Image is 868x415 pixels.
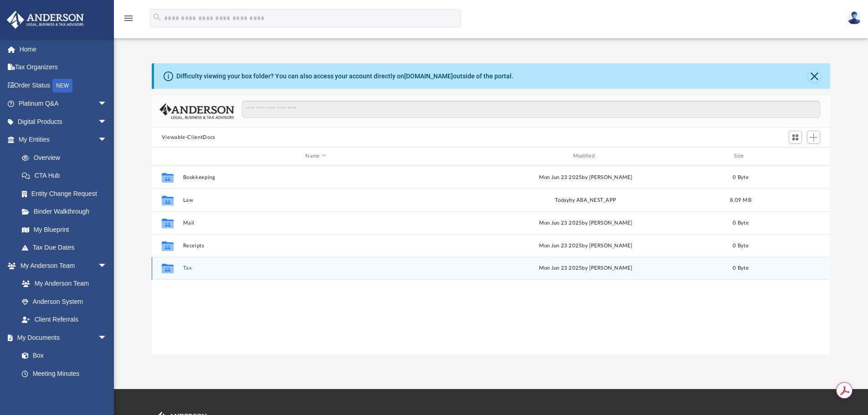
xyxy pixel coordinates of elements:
a: My Anderson Teamarrow_drop_down [6,256,116,275]
div: Mon Jun 23 2025 by [PERSON_NAME] [452,264,718,272]
a: My Documentsarrow_drop_down [6,328,116,347]
span: today [555,197,569,202]
span: 0 Byte [733,220,749,225]
a: CTA Hub [13,167,121,185]
i: menu [123,13,134,24]
div: Mon Jun 23 2025 by [PERSON_NAME] [452,219,718,227]
span: arrow_drop_down [98,131,116,149]
span: 8.09 MB [730,197,751,202]
a: Entity Change Request [13,184,121,203]
span: 0 Byte [733,174,749,179]
div: id [763,152,827,160]
span: arrow_drop_down [98,328,116,347]
a: Binder Walkthrough [13,203,121,221]
div: Modified [452,152,719,160]
div: grid [152,166,831,354]
div: by ABA_NEST_APP [452,196,718,204]
a: [DOMAIN_NAME] [404,72,453,80]
div: Size [722,152,759,160]
a: Client Referrals [13,311,116,329]
button: Viewable-ClientDocs [162,133,216,142]
a: Forms Library [13,383,112,401]
a: Tax Due Dates [13,239,121,257]
button: Switch to Grid View [789,131,802,143]
button: Receipts [183,243,448,249]
div: Mon Jun 23 2025 by [PERSON_NAME] [452,241,718,250]
span: 0 Byte [733,266,749,271]
div: id [156,152,179,160]
a: My Entitiesarrow_drop_down [6,131,121,149]
a: Home [6,40,121,58]
a: Tax Organizers [6,58,121,77]
div: Mon Jun 23 2025 by [PERSON_NAME] [452,173,718,181]
a: Overview [13,149,121,167]
img: User Pic [847,11,861,25]
a: My Anderson Team [13,275,112,293]
button: Add [807,131,821,143]
button: Law [183,197,448,203]
a: Digital Productsarrow_drop_down [6,113,121,131]
div: NEW [52,79,72,92]
button: Bookkeeping [183,174,448,180]
a: Platinum Q&Aarrow_drop_down [6,95,121,113]
a: Meeting Minutes [13,364,116,383]
button: Close [808,70,821,82]
a: Order StatusNEW [6,76,121,95]
span: 0 Byte [733,243,749,248]
span: arrow_drop_down [98,113,116,131]
i: search [152,12,162,22]
a: Anderson System [13,292,116,311]
input: Search files and folders [242,101,820,118]
div: Difficulty viewing your box folder? You can also access your account directly on outside of the p... [176,72,514,81]
a: Box [13,347,112,365]
button: Tax [183,265,448,271]
a: menu [123,17,134,24]
img: Anderson Advisors Platinum Portal [4,11,87,29]
span: arrow_drop_down [98,256,116,275]
button: Mail [183,220,448,226]
span: arrow_drop_down [98,95,116,113]
a: My Blueprint [13,220,116,239]
div: Name [182,152,448,160]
